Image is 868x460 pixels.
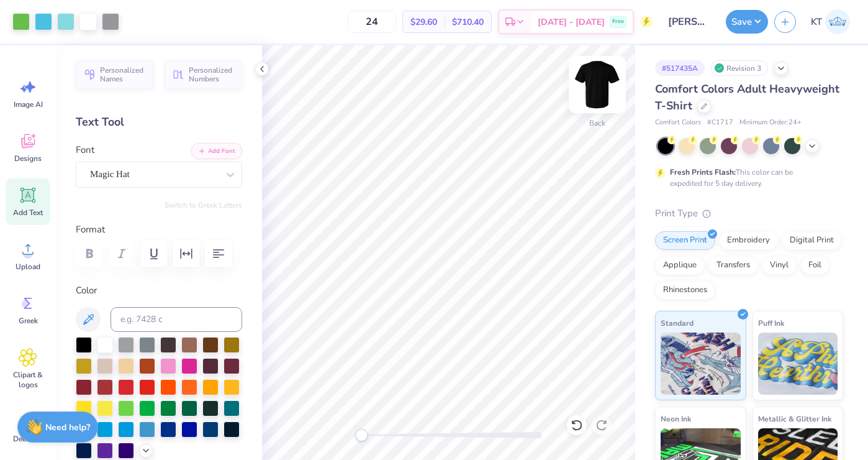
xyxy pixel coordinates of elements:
[726,10,768,34] button: Save
[758,333,838,395] img: Puff Ink
[16,262,40,272] span: Upload
[762,256,797,275] div: Vinyl
[111,307,242,332] input: e.g. 7428 c
[165,200,242,210] button: Switch to Greek Letters
[76,143,94,157] label: Font
[739,117,802,128] span: Minimum Order: 24 +
[707,117,733,128] span: # C1717
[811,15,822,29] span: KT
[758,412,831,425] span: Metallic & Glitter Ink
[76,60,153,89] button: Personalized Names
[355,429,368,441] div: Accessibility label
[76,283,242,298] label: Color
[14,154,42,163] span: Designs
[655,81,839,113] span: Comfort Colors Adult Heavyweight T-Shirt
[452,16,484,29] span: $710.40
[14,99,43,109] span: Image AI
[13,434,43,444] span: Decorate
[100,66,146,83] span: Personalized Names
[661,333,741,395] img: Standard
[782,231,842,250] div: Digital Print
[800,256,830,275] div: Foil
[655,60,705,76] div: # 517435A
[191,143,242,159] button: Add Font
[711,60,768,76] div: Revision 3
[410,16,437,29] span: $29.60
[655,231,715,250] div: Screen Print
[661,412,691,425] span: Neon Ink
[805,9,856,34] a: KT
[670,167,823,189] div: This color can be expedited for 5 day delivery.
[189,66,235,83] span: Personalized Numbers
[655,281,715,300] div: Rhinestones
[825,9,850,34] img: Kaya Tong
[719,231,778,250] div: Embroidery
[670,167,736,177] strong: Fresh Prints Flash:
[589,117,605,129] div: Back
[655,206,843,221] div: Print Type
[661,316,694,329] span: Standard
[572,60,622,109] img: Back
[76,223,242,237] label: Format
[758,316,784,329] span: Puff Ink
[348,11,396,33] input: – –
[655,256,705,275] div: Applique
[538,16,605,29] span: [DATE] - [DATE]
[708,256,758,275] div: Transfers
[165,60,242,89] button: Personalized Numbers
[655,117,701,128] span: Comfort Colors
[7,370,48,390] span: Clipart & logos
[76,114,242,131] div: Text Tool
[19,316,38,326] span: Greek
[13,208,43,218] span: Add Text
[45,421,90,433] strong: Need help?
[659,9,720,34] input: Untitled Design
[612,17,624,26] span: Free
